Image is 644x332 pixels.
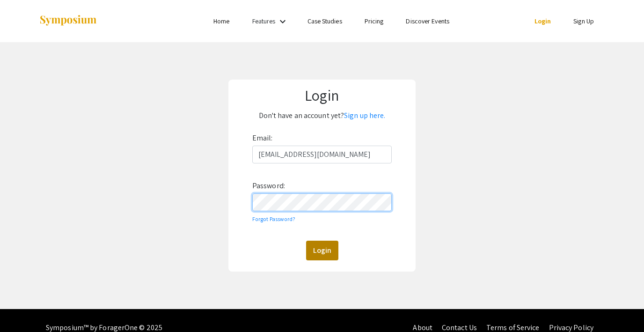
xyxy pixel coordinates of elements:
h1: Login [235,86,410,104]
iframe: Chat [7,290,40,325]
a: Features [252,17,276,25]
a: Home [213,17,229,25]
a: Case Studies [307,17,342,25]
label: Password: [252,178,285,193]
mat-icon: Expand Features list [277,16,288,27]
a: Discover Events [406,17,449,25]
p: Don't have an account yet? [235,108,410,123]
button: Login [306,241,338,260]
a: Sign Up [573,17,594,25]
a: Pricing [365,17,384,25]
label: Email: [252,131,273,146]
a: Sign up here. [344,111,385,120]
a: Login [534,17,551,25]
a: Forgot Password? [252,215,296,222]
img: Symposium by ForagerOne [39,15,97,27]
